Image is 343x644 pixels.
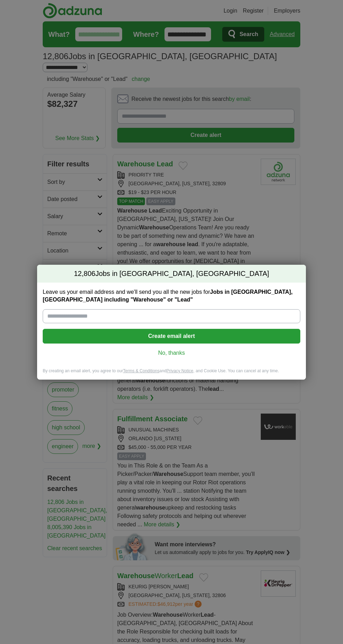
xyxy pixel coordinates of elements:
[43,288,300,304] label: Leave us your email address and we'll send you all the new jobs for
[167,368,194,373] a: Privacy Notice
[43,329,300,344] button: Create email alert
[37,368,306,380] div: By creating an email alert, you agree to our and , and Cookie Use. You can cancel at any time.
[48,349,295,357] a: No, thanks
[74,269,95,279] span: 12,806
[37,265,306,283] h2: Jobs in [GEOGRAPHIC_DATA], [GEOGRAPHIC_DATA]
[123,368,159,373] a: Terms & Conditions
